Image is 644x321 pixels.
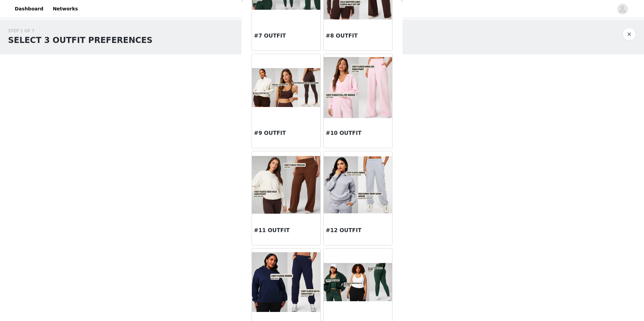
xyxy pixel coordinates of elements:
[252,252,320,312] img: #13 OUTFIT
[49,1,82,16] a: Networks
[252,68,320,107] img: #9 OUTFIT
[326,226,390,234] h3: #12 OUTFIT
[254,32,318,40] h3: #7 OUTFIT
[8,28,153,34] div: STEP 1 OF 7
[8,34,153,46] h1: SELECT 3 OUTFIT PREFERENCES
[254,129,318,137] h3: #9 OUTFIT
[254,226,318,234] h3: #11 OUTFIT
[11,1,47,16] a: Dashboard
[326,32,390,40] h3: #8 OUTFIT
[324,156,392,213] img: #12 OUTFIT
[324,263,392,302] img: #15 OUTFIT
[324,57,392,118] img: #10 OUTFIT
[252,156,320,214] img: #11 OUTFIT
[619,4,626,14] div: avatar
[326,129,390,137] h3: #10 OUTFIT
